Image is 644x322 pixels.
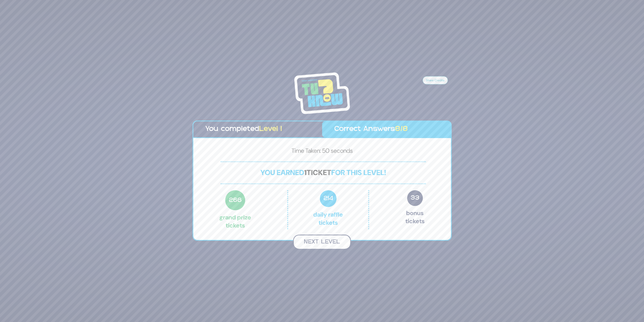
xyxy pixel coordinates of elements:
[395,126,408,132] span: 8/8
[405,190,425,229] p: Bonus tickets
[307,168,331,177] span: ticket
[219,190,251,229] p: Grand Prize tickets
[201,146,443,157] p: Time Taken: 50 seconds
[294,72,350,114] img: Tournament Logo
[407,190,423,206] span: 33
[423,76,448,84] button: Share Credits
[334,124,439,135] p: Correct Answers
[205,124,310,135] p: You completed
[259,126,282,132] span: Level 1
[225,190,245,211] span: 266
[293,235,351,250] button: Next Level
[304,168,307,177] span: 1
[260,168,386,177] span: You earned for this level!
[299,190,358,226] p: Daily Raffle tickets
[320,190,337,207] span: 214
